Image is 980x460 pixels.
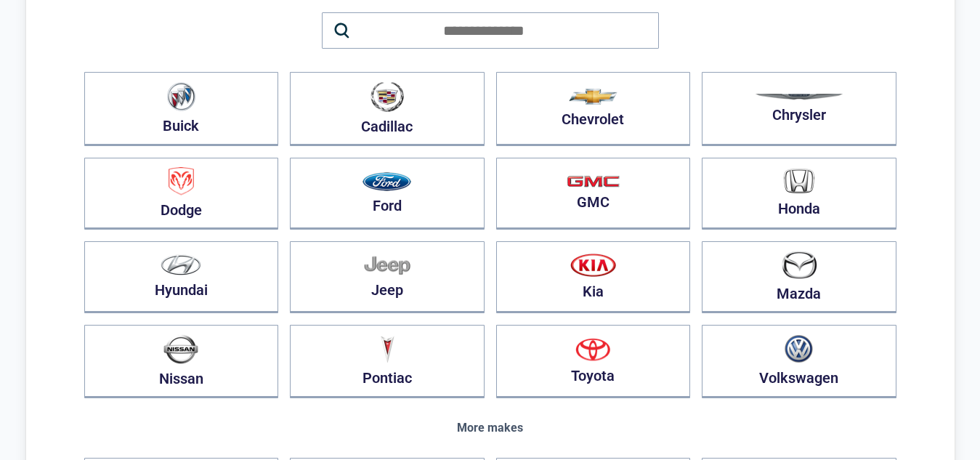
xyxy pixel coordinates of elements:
button: Hyundai [84,241,279,313]
button: Chrysler [702,72,896,146]
button: Ford [290,158,485,230]
button: Pontiac [290,325,485,398]
div: More makes [84,421,896,435]
button: Kia [496,241,691,313]
button: Volkswagen [702,325,896,398]
button: Chevrolet [496,72,691,146]
button: Nissan [84,325,279,398]
button: Honda [702,158,896,230]
button: Jeep [290,241,485,313]
button: Toyota [496,325,691,398]
button: Cadillac [290,72,485,146]
button: Dodge [84,158,279,230]
button: Buick [84,72,279,146]
button: GMC [496,158,691,230]
button: Mazda [702,241,896,313]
